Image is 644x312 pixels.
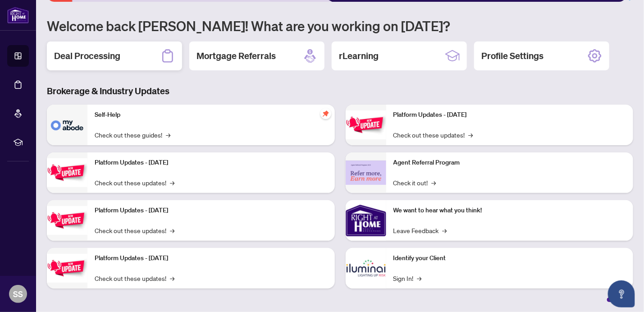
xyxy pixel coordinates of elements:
img: Platform Updates - July 8, 2025 [47,254,87,282]
h1: Welcome back [PERSON_NAME]! What are you working on [DATE]? [47,17,633,34]
h2: Mortgage Referrals [196,50,276,62]
a: Check out these guides!→ [95,130,170,140]
p: Identify your Client [393,253,626,263]
button: Open asap [608,280,635,307]
img: Agent Referral Program [346,161,386,185]
img: Identify your Client [346,248,386,289]
p: We want to hear what you think! [393,206,626,216]
a: Check it out!→ [393,178,436,188]
p: Platform Updates - [DATE] [95,158,328,168]
a: Check out these updates!→ [95,225,174,235]
span: → [432,178,436,188]
img: Platform Updates - July 21, 2025 [47,206,87,234]
h2: Deal Processing [54,50,120,62]
span: → [417,273,422,283]
h2: rLearning [339,50,379,62]
p: Platform Updates - [DATE] [95,206,328,216]
p: Agent Referral Program [393,158,626,168]
span: pushpin [320,108,331,119]
h3: Brokerage & Industry Updates [47,85,633,97]
span: SS [13,288,23,300]
span: → [170,178,174,188]
img: Platform Updates - June 23, 2025 [346,110,386,139]
p: Platform Updates - [DATE] [393,110,626,120]
span: → [166,130,170,140]
span: → [469,130,473,140]
h2: Profile Settings [481,50,544,62]
a: Leave Feedback→ [393,225,447,235]
span: → [443,225,447,235]
a: Check out these updates!→ [95,273,174,283]
a: Check out these updates!→ [393,130,473,140]
span: → [170,225,174,235]
a: Check out these updates!→ [95,178,174,188]
img: logo [7,7,29,23]
img: Self-Help [47,105,87,145]
span: → [170,273,174,283]
img: We want to hear what you think! [346,200,386,241]
p: Self-Help [95,110,328,120]
a: Sign In!→ [393,273,422,283]
img: Platform Updates - September 16, 2025 [47,158,87,187]
p: Platform Updates - [DATE] [95,253,328,263]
